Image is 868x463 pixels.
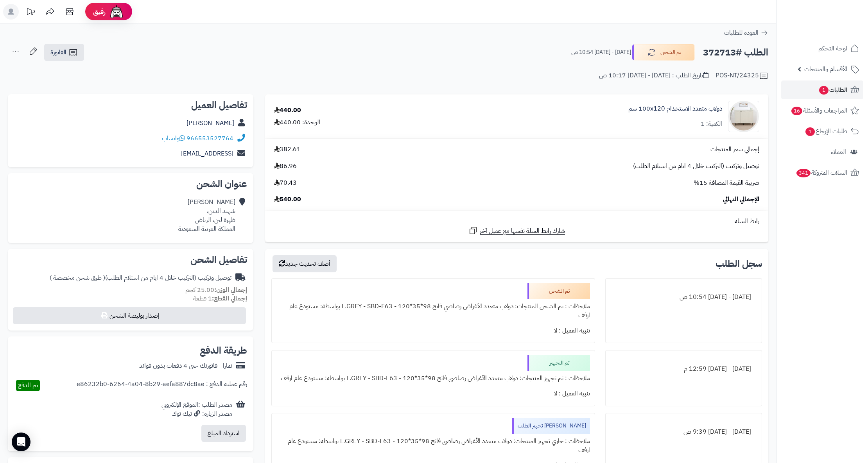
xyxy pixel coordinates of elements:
[610,290,757,305] div: [DATE] - [DATE] 10:54 ص
[703,45,768,61] h2: الطلب #372713
[781,80,863,99] a: الطلبات1
[274,118,320,127] div: الوحدة: 440.00
[193,294,247,303] small: 1 قطعة
[805,126,847,137] span: طلبات الإرجاع
[628,104,722,113] a: دولاب متعدد الاستخدام 100x120 سم
[21,4,40,21] a: تحديثات المنصة
[139,361,232,370] div: تمارا - فاتورتك حتى 4 دفعات بدون فوائد
[274,195,301,204] span: 540.00
[791,107,802,115] span: 16
[512,418,590,434] div: [PERSON_NAME] تجهيز الطلب
[781,101,863,120] a: المراجعات والأسئلة16
[791,105,847,116] span: المراجعات والأسئلة
[187,134,233,143] a: 966553527764
[632,44,695,61] button: تم الشحن
[723,195,759,204] span: الإجمالي النهائي
[724,28,759,38] span: العودة للطلبات
[44,44,84,61] a: الفاتورة
[701,120,722,129] div: الكمية: 1
[274,179,297,188] span: 70.43
[201,425,246,442] button: استرداد المبلغ
[805,127,815,136] span: 1
[50,274,231,282] div: توصيل وتركيب (التركيب خلال 4 ايام من استلام الطلب)
[274,106,301,115] div: 440.00
[527,355,590,371] div: تم التجهيز
[781,122,863,141] a: طلبات الإرجاع1
[468,226,565,236] a: شارك رابط السلة نفسها مع عميل آخر
[212,294,247,303] strong: إجمالي القطع:
[610,361,757,377] div: [DATE] - [DATE] 12:59 م
[274,145,301,154] span: 382.61
[818,84,847,95] span: الطلبات
[571,48,631,56] small: [DATE] - [DATE] 10:54 ص
[276,323,590,338] div: تنبيه العميل : لا
[14,100,247,110] h2: تفاصيل العميل
[276,434,590,458] div: ملاحظات : جاري تجهيز المنتجات: دولاب متعدد الأغراض رصاصي فاتح 98*35*120 - L.GREY - SBD-F63 بواسطة...
[14,255,247,265] h2: تفاصيل الشحن
[18,381,38,390] span: تم الدفع
[804,64,847,75] span: الأقسام والمنتجات
[781,39,863,58] a: لوحة التحكم
[728,101,759,132] img: 1741691176-1-90x90.jpg
[50,48,66,57] span: الفاتورة
[109,4,124,20] img: ai-face.png
[716,259,762,268] h3: سجل الطلب
[796,169,811,177] span: 341
[161,409,232,418] div: مصدر الزيارة: تيك توك
[610,424,757,440] div: [DATE] - [DATE] 9:39 ص
[724,28,768,38] a: العودة للطلبات
[187,118,234,128] a: [PERSON_NAME]
[781,143,863,161] a: العملاء
[178,198,235,233] div: [PERSON_NAME] شهيد الدين، ظهرة لبن، الرياض المملكة العربية السعودية
[633,162,759,171] span: توصيل وتركيب (التركيب خلال 4 ايام من استلام الطلب)
[181,149,233,158] a: [EMAIL_ADDRESS]
[162,134,185,143] a: واتساب
[161,400,232,418] div: مصدر الطلب :الموقع الإلكتروني
[268,217,765,226] div: رابط السلة
[710,145,759,154] span: إجمالي سعر المنتجات
[527,283,590,299] div: تم الشحن
[12,433,30,451] div: Open Intercom Messenger
[50,273,105,282] span: ( طرق شحن مخصصة )
[694,179,759,188] span: ضريبة القيمة المضافة 15%
[781,163,863,182] a: السلات المتروكة341
[819,86,829,95] span: 1
[818,43,847,54] span: لوحة التحكم
[185,285,247,295] small: 25.00 كجم
[274,162,297,171] span: 86.96
[831,147,846,157] span: العملاء
[200,346,247,355] h2: طريقة الدفع
[815,22,861,38] img: logo-2.png
[276,386,590,401] div: تنبيه العميل : لا
[273,255,337,272] button: أضف تحديث جديد
[599,71,708,80] div: تاريخ الطلب : [DATE] - [DATE] 10:17 ص
[796,167,847,178] span: السلات المتروكة
[276,371,590,386] div: ملاحظات : تم تجهيز المنتجات: دولاب متعدد الأغراض رصاصي فاتح 98*35*120 - L.GREY - SBD-F63 بواسطة: ...
[14,179,247,189] h2: عنوان الشحن
[716,71,768,80] div: POS-NT/24325
[77,380,247,391] div: رقم عملية الدفع : e86232b0-6264-4a04-8b29-aefa887dc8ae
[276,299,590,323] div: ملاحظات : تم الشحن المنتجات: دولاب متعدد الأغراض رصاصي فاتح 98*35*120 - L.GREY - SBD-F63 بواسطة: ...
[480,227,565,236] span: شارك رابط السلة نفسها مع عميل آخر
[13,307,246,324] button: إصدار بوليصة الشحن
[214,285,247,295] strong: إجمالي الوزن:
[93,7,106,16] span: رفيق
